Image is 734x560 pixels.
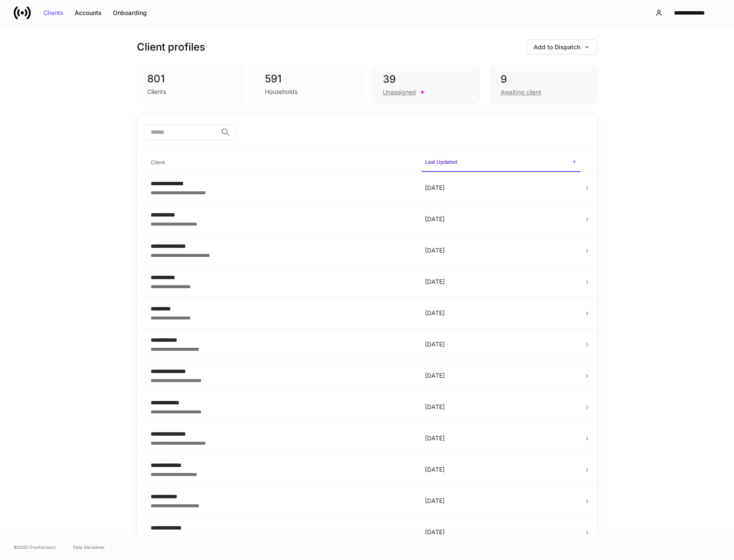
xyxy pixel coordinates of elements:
button: Accounts [69,6,107,20]
span: Client [147,154,415,172]
p: [DATE] [425,184,577,192]
p: [DATE] [425,309,577,317]
div: Unassigned [383,88,416,96]
p: [DATE] [425,403,577,411]
div: 9 [500,72,586,86]
div: Add to Dispatch [534,44,590,50]
a: Data Disclaimer [73,544,105,551]
div: Onboarding [113,10,147,16]
p: [DATE] [425,340,577,349]
span: © 2025 OneAdvisory [14,544,56,551]
span: Last Updated [422,154,580,172]
button: Clients [38,6,69,20]
button: Onboarding [107,6,152,20]
p: [DATE] [425,465,577,474]
div: Clients [43,10,64,16]
p: [DATE] [425,215,577,223]
div: Clients [147,87,166,96]
div: Households [265,87,297,96]
div: Accounts [75,10,102,16]
h6: Last Updated [425,158,457,166]
div: 9Awaiting client [490,65,597,104]
h6: Client [151,158,165,166]
div: 39 [383,72,469,86]
div: 591 [265,72,352,86]
div: 39Unassigned [372,65,479,104]
div: 801 [147,72,234,86]
p: [DATE] [425,434,577,443]
p: [DATE] [425,497,577,505]
h3: Client profiles [137,40,205,54]
p: [DATE] [425,528,577,536]
p: [DATE] [425,277,577,286]
p: [DATE] [425,246,577,255]
button: Add to Dispatch [526,39,597,55]
p: [DATE] [425,371,577,380]
div: Awaiting client [500,88,541,96]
